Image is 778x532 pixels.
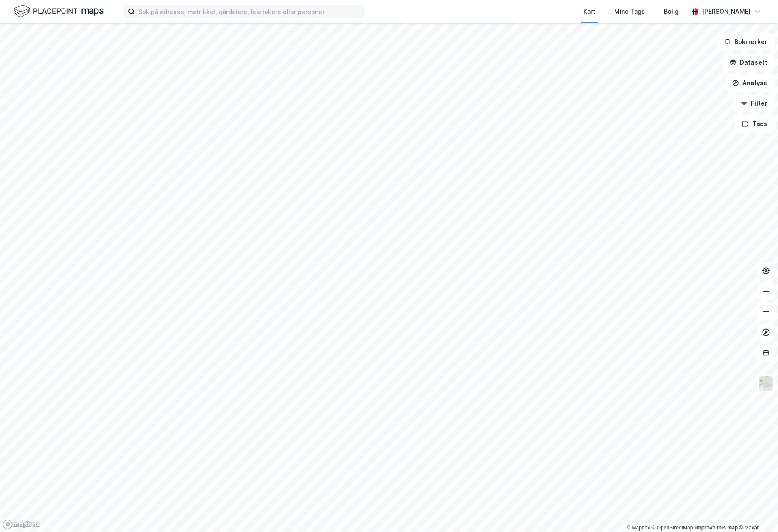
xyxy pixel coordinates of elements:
[735,491,778,532] div: Kontrollprogram for chat
[735,491,778,532] iframe: Chat Widget
[614,6,645,17] div: Mine Tags
[14,4,104,19] img: logo.f888ab2527a4732fd821a326f86c7f29.svg
[664,6,679,17] div: Bolig
[583,6,595,17] div: Kart
[702,6,751,17] div: [PERSON_NAME]
[135,5,363,18] input: Søk på adresse, matrikkel, gårdeiere, leietakere eller personer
